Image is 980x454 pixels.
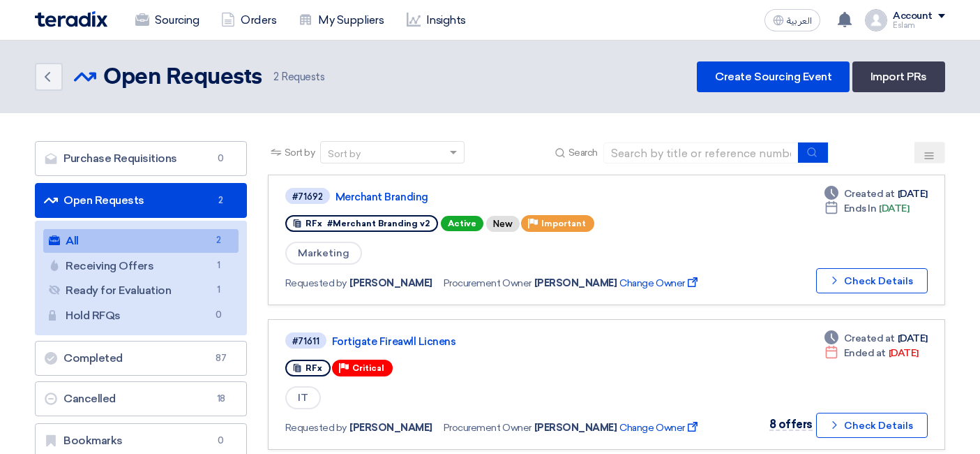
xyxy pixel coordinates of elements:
div: [DATE] [824,346,919,360]
span: Important [541,219,586,228]
a: Orders [210,5,287,36]
span: [PERSON_NAME] [534,276,617,291]
span: IT [285,386,321,409]
span: Requests [273,69,325,85]
div: [DATE] [824,186,928,201]
span: Created at [844,331,895,346]
a: Merchant Branding [336,191,684,203]
a: Fortigate Fireawll Licnens [332,335,681,348]
a: Cancelled18 [35,381,247,416]
h2: Open Requests [103,64,262,91]
span: Requested by [285,420,347,435]
a: My Suppliers [287,5,395,36]
span: 0 [213,152,229,166]
span: Critical [352,363,384,373]
div: #71692 [292,192,323,201]
span: [PERSON_NAME] [349,276,432,291]
span: [PERSON_NAME] [349,420,432,435]
div: Account [893,10,933,22]
a: Import PRs [852,61,945,92]
span: 2 [213,193,229,207]
img: profile_test.png [865,9,887,31]
span: 8 offers [769,418,813,431]
input: Search by title or reference number [603,142,799,163]
span: 2 [273,71,279,83]
a: Sourcing [124,5,210,36]
span: Search [568,145,598,160]
span: 87 [213,351,229,365]
div: Sort by [328,147,361,161]
button: Check Details [816,413,928,438]
a: Open Requests2 [35,183,247,218]
span: Active [441,216,483,231]
span: Ended at [844,346,886,360]
div: [DATE] [824,201,910,216]
a: Create Sourcing Event [697,61,850,92]
a: Completed87 [35,341,247,376]
a: Ready for Evaluation [43,279,239,302]
span: #Merchant Branding v2 [327,219,430,228]
span: Procurement Owner [444,276,532,291]
span: RFx [306,219,322,228]
span: Change Owner [619,276,700,291]
span: Requested by [285,276,347,291]
span: Sort by [285,145,315,160]
span: Change Owner [619,420,700,435]
img: Teradix logo [35,11,107,27]
span: 1 [211,283,227,298]
span: Marketing [285,242,362,265]
span: Ends In [844,201,877,216]
div: #71611 [292,337,319,346]
span: 1 [211,258,227,273]
a: Purchase Requisitions0 [35,141,247,176]
span: العربية [787,16,812,26]
div: Eslam [893,22,945,29]
a: Receiving Offers [43,254,239,278]
span: Procurement Owner [444,420,532,435]
span: RFx [306,363,322,373]
span: 0 [211,308,227,323]
span: 2 [211,233,227,248]
button: العربية [764,9,820,31]
span: 18 [213,392,229,406]
a: All [43,229,239,253]
span: Created at [844,186,895,201]
span: [PERSON_NAME] [534,420,617,435]
div: New [486,216,520,232]
a: Hold RFQs [43,304,239,328]
div: [DATE] [824,331,928,346]
span: 0 [213,434,229,448]
button: Check Details [816,268,928,293]
a: Insights [395,5,477,36]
